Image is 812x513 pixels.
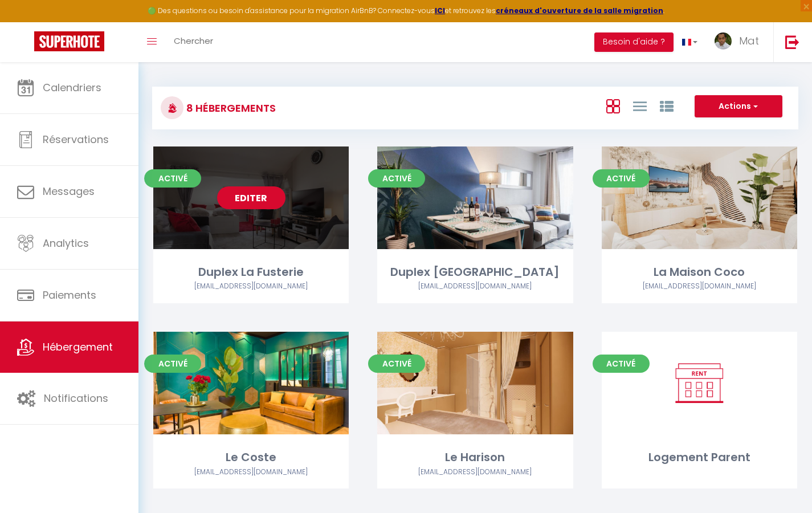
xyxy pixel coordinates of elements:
span: Chercher [174,35,213,47]
div: Airbnb [153,467,349,478]
div: Le Coste [153,449,349,466]
span: Activé [368,169,425,188]
span: Notifications [44,391,108,405]
a: ... Mat [706,22,773,62]
div: Le Harison [377,449,573,466]
button: Ouvrir le widget de chat LiveChat [9,5,43,39]
span: Activé [593,169,650,188]
a: Vue en Box [606,96,620,115]
span: Analytics [43,236,89,250]
img: Super Booking [34,31,104,51]
a: Vue en Liste [633,96,647,115]
span: Activé [593,355,650,373]
img: logout [785,35,799,49]
a: ICI [435,6,445,15]
a: créneaux d'ouverture de la salle migration [496,6,663,15]
a: Editer [217,186,285,209]
span: Calendriers [43,80,101,95]
button: Actions [695,95,782,118]
h3: 8 Hébergements [183,95,276,121]
span: Mat [739,34,759,48]
a: Chercher [165,22,222,62]
a: Vue par Groupe [660,96,674,115]
span: Activé [368,355,425,373]
div: Airbnb [153,281,349,292]
span: Messages [43,184,95,198]
span: Réservations [43,132,109,146]
div: Airbnb [377,281,573,292]
div: La Maison Coco [602,263,797,281]
div: Airbnb [377,467,573,478]
button: Besoin d'aide ? [594,32,674,52]
div: Airbnb [602,281,797,292]
div: Logement Parent [602,449,797,466]
img: ... [715,32,732,50]
div: Duplex [GEOGRAPHIC_DATA] [377,263,573,281]
span: Activé [144,355,201,373]
span: Paiements [43,288,96,302]
div: Duplex La Fusterie [153,263,349,281]
span: Activé [144,169,201,188]
span: Hébergement [43,340,113,354]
